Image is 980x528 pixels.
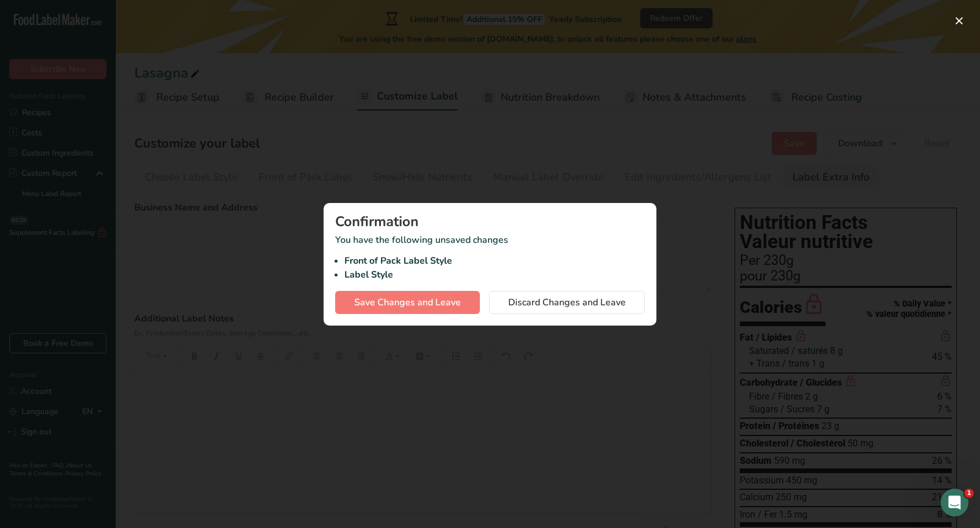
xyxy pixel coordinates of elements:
[335,233,645,282] p: You have the following unsaved changes
[964,489,974,498] span: 1
[941,489,968,516] iframe: Intercom live chat
[344,254,645,268] li: Front of Pack Label Style
[354,296,461,309] span: Save Changes and Leave
[335,215,645,228] div: Confirmation
[508,296,626,309] span: Discard Changes and Leave
[489,291,645,314] button: Discard Changes and Leave
[344,268,645,282] li: Label Style
[335,291,480,314] button: Save Changes and Leave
